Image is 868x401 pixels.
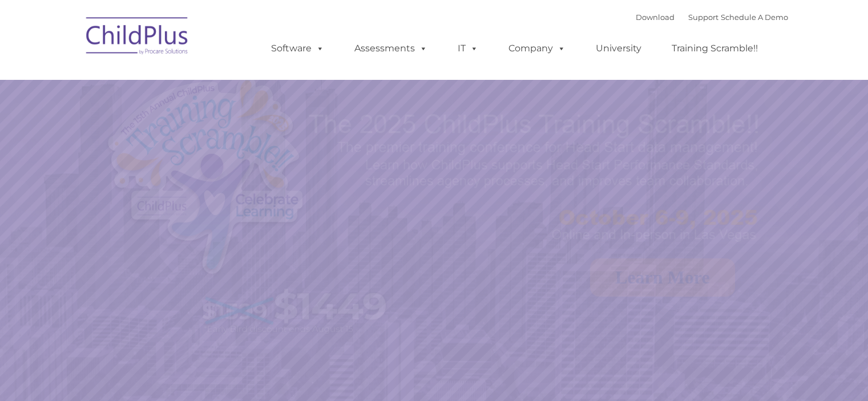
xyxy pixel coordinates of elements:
img: ChildPlus by Procare Solutions [80,9,195,66]
a: Learn More [590,258,735,297]
font: | [636,13,788,22]
a: Assessments [343,37,439,60]
a: IT [446,37,490,60]
a: Software [260,37,336,60]
a: Download [636,13,675,22]
a: Training Scramble!! [660,37,769,60]
a: Company [497,37,577,60]
a: University [584,37,653,60]
a: Schedule A Demo [721,13,788,22]
a: Support [688,13,718,22]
